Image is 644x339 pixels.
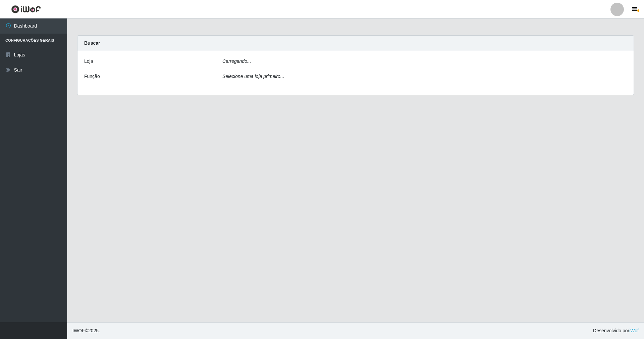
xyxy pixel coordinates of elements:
span: Desenvolvido por [593,327,639,334]
i: Carregando... [222,58,251,64]
a: iWof [629,328,639,333]
label: Função [84,73,100,80]
i: Selecione uma loja primeiro... [222,74,284,79]
span: © 2025 . [72,327,100,334]
span: IWOF [72,328,85,333]
img: CoreUI Logo [11,5,41,13]
label: Loja [84,58,93,65]
strong: Buscar [84,40,100,46]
